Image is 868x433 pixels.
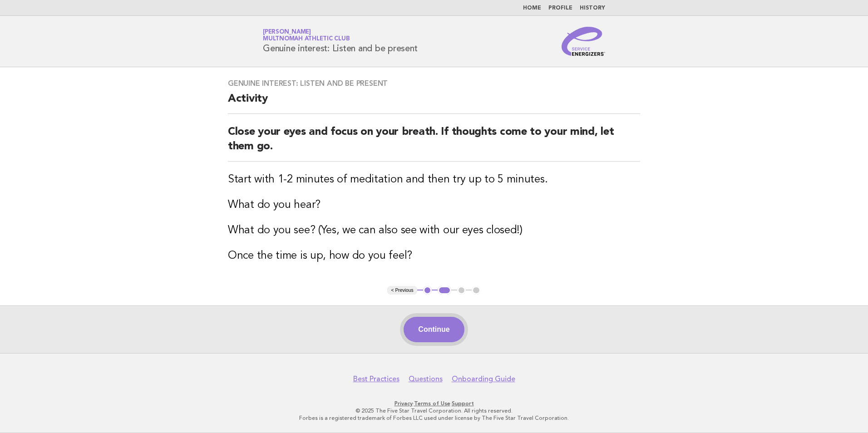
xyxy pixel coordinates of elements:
h3: What do you see? (Yes, we can also see with our eyes closed!) [228,223,640,238]
a: Privacy [395,400,413,407]
a: Terms of Use [414,400,450,407]
h3: What do you hear? [228,198,640,212]
a: Best Practices [353,374,399,384]
a: History [580,5,605,11]
img: Service Energizers [562,27,605,56]
a: Onboarding Guide [452,374,515,384]
h3: Genuine interest: Listen and be present [228,79,640,88]
a: Support [452,400,474,407]
p: © 2025 The Five Star Travel Corporation. All rights reserved. [156,407,712,414]
h3: Once the time is up, how do you feel? [228,249,640,263]
p: · · [156,400,712,407]
button: Continue [404,317,464,342]
button: 1 [423,286,432,295]
a: Home [523,5,541,11]
h1: Genuine interest: Listen and be present [263,30,417,53]
p: Forbes is a registered trademark of Forbes LLC used under license by The Five Star Travel Corpora... [156,414,712,422]
a: Questions [409,374,443,384]
a: [PERSON_NAME]Multnomah Athletic Club [263,29,350,42]
h3: Start with 1-2 minutes of meditation and then try up to 5 minutes. [228,172,640,187]
button: < Previous [387,286,417,295]
h2: Activity [228,92,640,114]
a: Profile [548,5,572,11]
button: 2 [438,286,451,295]
h2: Close your eyes and focus on your breath. If thoughts come to your mind, let them go. [228,125,640,162]
span: Multnomah Athletic Club [263,36,350,42]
